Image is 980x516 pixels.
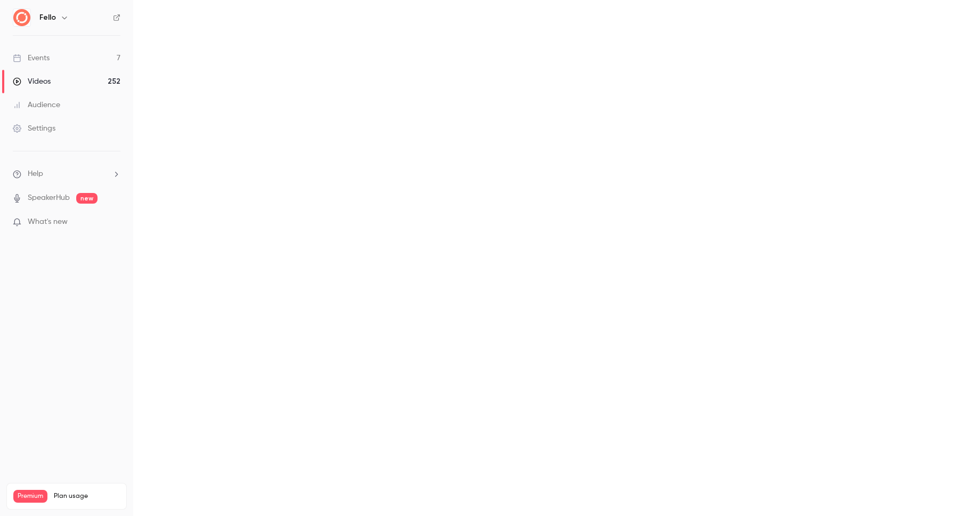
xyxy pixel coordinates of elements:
[13,76,51,87] div: Videos
[54,492,120,501] span: Plan usage
[28,168,43,180] span: Help
[76,193,98,204] span: new
[13,9,30,26] img: Fello
[28,216,68,228] span: What's new
[13,490,47,503] span: Premium
[13,53,50,63] div: Events
[13,100,60,110] div: Audience
[28,192,70,204] a: SpeakerHub
[13,123,55,134] div: Settings
[13,168,120,180] li: help-dropdown-opener
[39,12,56,23] h6: Fello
